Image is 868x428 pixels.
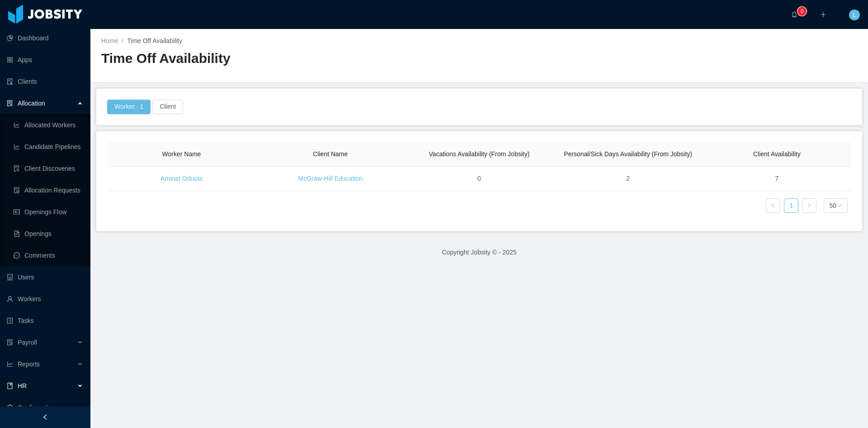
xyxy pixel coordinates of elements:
i: icon: left [770,203,776,208]
div: 50 [829,199,836,212]
span: Client Availability [753,150,801,158]
a: icon: file-textOpenings [14,225,83,243]
span: Time Off Availability [127,37,182,44]
a: icon: pie-chartDashboard [7,29,83,47]
span: Worker Name [162,150,201,158]
i: icon: down [837,203,842,209]
sup: 0 [797,7,807,16]
span: Allocation [18,100,45,107]
a: icon: userWorkers [7,290,83,308]
td: 7 [703,167,851,191]
a: icon: auditClients [7,72,83,91]
i: icon: setting [7,404,13,411]
span: Personal/Sick Days Availability (From Jobsity) [564,150,692,158]
a: icon: appstoreApps [7,51,83,69]
li: 1 [784,198,798,213]
li: Previous Page [766,198,780,213]
span: Vacations Availability (From Jobsity) [429,150,530,158]
span: Client Name [313,150,348,158]
i: icon: book [7,383,13,389]
td: 2 [554,167,703,191]
i: icon: solution [7,100,13,106]
i: icon: bell [791,11,797,18]
span: Configuration [18,404,55,411]
button: Worker · 1 [107,100,151,114]
a: icon: line-chartCandidate Pipelines [14,138,83,156]
a: icon: robotUsers [7,268,83,286]
span: L [853,10,856,20]
i: icon: plus [820,11,826,18]
span: Reports [18,361,40,368]
li: Next Page [802,198,816,213]
a: icon: file-searchClient Discoveries [14,159,83,178]
footer: Copyright Jobsity © - 2025 [90,237,868,268]
td: 0 [405,167,553,191]
i: icon: right [807,203,812,208]
span: Payroll [18,339,37,346]
span: HR [18,382,27,390]
span: / [122,37,123,44]
a: icon: profileTasks [7,312,83,330]
a: icon: file-doneAllocation Requests [14,181,83,199]
i: icon: line-chart [7,361,13,367]
a: McGraw-Hill Education [298,175,363,182]
button: Client [152,100,183,114]
a: icon: messageComments [14,246,83,264]
h2: Time Off Availability [101,49,479,68]
a: Home [101,37,118,44]
a: icon: line-chartAllocated Workers [14,116,83,134]
i: icon: file-protect [7,339,13,346]
a: 1 [784,199,798,212]
a: Aminat Oduola [160,175,203,182]
a: icon: idcardOpenings Flow [14,203,83,221]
